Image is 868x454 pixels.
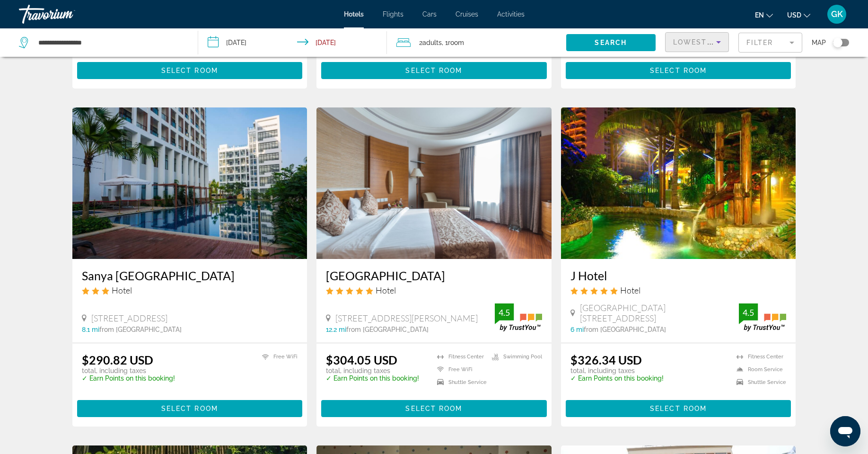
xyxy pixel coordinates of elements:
a: Hotels [344,10,364,18]
button: Change currency [787,8,810,22]
li: Room Service [732,365,786,374]
a: Travorium [19,2,114,27]
span: 6 mi [570,326,584,333]
button: Filter [738,32,802,53]
a: Cars [422,10,437,18]
ins: $304.05 USD [326,353,397,367]
button: Select Room [321,62,547,79]
span: Adults [422,39,442,46]
span: Hotel [376,285,396,295]
a: Sanya [GEOGRAPHIC_DATA] [82,268,298,283]
img: trustyou-badge.svg [495,303,542,331]
a: [GEOGRAPHIC_DATA] [326,268,542,283]
div: 4.5 [495,307,514,318]
span: 8.1 mi [82,326,99,333]
a: Select Room [566,64,791,75]
img: trustyou-badge.svg [739,303,786,331]
span: Select Room [650,405,707,412]
span: Room [448,39,464,46]
img: Hotel image [561,107,796,259]
button: Select Room [77,400,303,417]
div: 4.5 [739,307,758,318]
button: Select Room [566,62,791,79]
button: Select Room [566,400,791,417]
button: Change language [755,8,773,22]
div: 5 star Hotel [570,285,787,295]
span: Select Room [161,405,218,412]
p: ✓ Earn Points on this booking! [326,374,419,382]
a: Select Room [77,402,303,413]
span: [STREET_ADDRESS] [91,313,167,323]
button: Select Room [77,62,303,79]
span: Map [812,36,826,49]
span: Hotel [620,285,640,295]
li: Shuttle Service [432,378,487,386]
span: from [GEOGRAPHIC_DATA] [99,326,182,333]
span: 2 [419,36,442,49]
mat-select: Sort by [673,36,721,48]
span: 12.2 mi [326,326,346,333]
p: total, including taxes [82,367,175,374]
button: User Menu [824,4,849,24]
li: Fitness Center [732,353,786,361]
ins: $290.82 USD [82,353,153,367]
li: Shuttle Service [732,378,786,386]
span: [GEOGRAPHIC_DATA] [STREET_ADDRESS] [580,303,739,323]
a: J Hotel [570,268,787,283]
p: total, including taxes [570,367,664,374]
p: ✓ Earn Points on this booking! [570,374,664,382]
span: Search [595,39,627,46]
a: Select Room [77,64,303,75]
span: GK [831,9,843,19]
li: Free WiFi [257,353,298,361]
button: Search [566,34,656,51]
iframe: Кнопка запуска окна обмена сообщениями [830,416,860,446]
a: Select Room [321,402,547,413]
img: Hotel image [316,107,552,259]
div: 5 star Hotel [326,285,542,295]
p: ✓ Earn Points on this booking! [82,374,175,382]
span: [STREET_ADDRESS][PERSON_NAME] [335,313,478,323]
span: Select Room [405,67,462,74]
span: Select Room [161,67,218,74]
button: Select Room [321,400,547,417]
span: Select Room [650,67,707,74]
a: Cruises [456,10,478,18]
li: Free WiFi [432,365,487,374]
li: Fitness Center [432,353,487,361]
span: from [GEOGRAPHIC_DATA] [346,326,429,333]
li: Swimming Pool [487,353,542,361]
img: Hotel image [72,107,307,259]
a: Activities [497,10,525,18]
button: Travelers: 2 adults, 0 children [387,28,566,57]
span: Lowest Price [673,38,734,46]
ins: $326.34 USD [570,353,642,367]
span: from [GEOGRAPHIC_DATA] [584,326,666,333]
button: Check-in date: Nov 12, 2025 Check-out date: Nov 19, 2025 [198,28,387,57]
button: Toggle map [826,38,849,47]
div: 3 star Hotel [82,285,298,295]
span: , 1 [442,36,464,49]
span: Hotel [112,285,132,295]
a: Select Room [566,402,791,413]
a: Select Room [321,64,547,75]
p: total, including taxes [326,367,419,374]
a: Flights [383,10,403,18]
span: en [755,11,764,19]
span: USD [787,11,801,19]
span: Select Room [405,405,462,412]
